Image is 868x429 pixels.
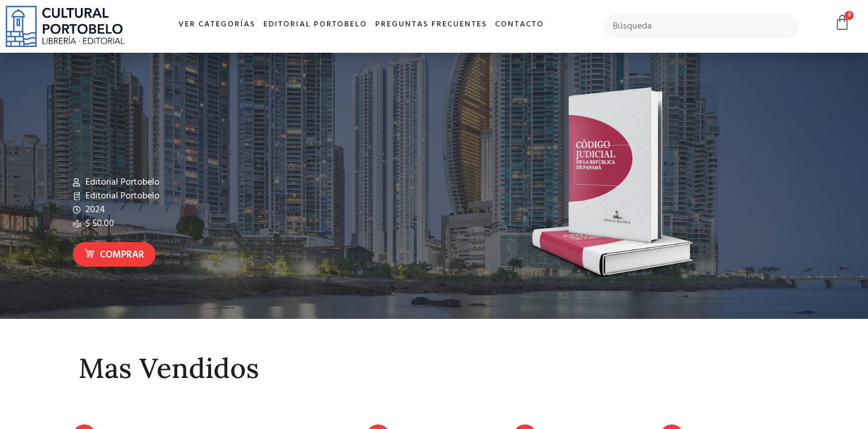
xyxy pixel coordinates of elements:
span: 2024 [83,203,105,217]
a: Comprar [73,242,155,267]
a: Ver Categorías [174,13,259,37]
a: Preguntas frecuentes [371,13,491,37]
span: $ 50.00 [83,217,114,231]
input: Búsqueda [603,14,799,38]
span: Editorial Portobelo [83,175,159,189]
span: 0 [844,11,854,20]
span: Comprar [100,248,144,263]
h2: Mas Vendidos [79,353,790,384]
span: Editorial Portobelo [83,189,159,203]
a: Contacto [491,13,548,37]
a: Editorial Portobelo [259,13,371,37]
a: 0 [834,14,850,31]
